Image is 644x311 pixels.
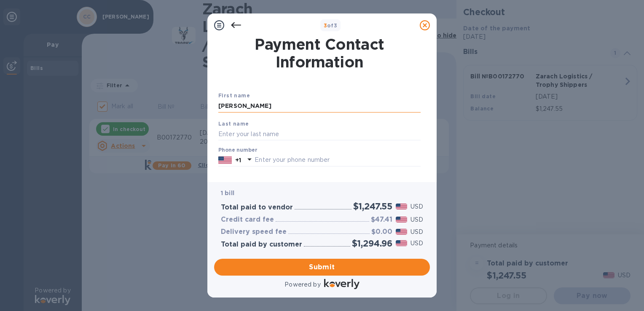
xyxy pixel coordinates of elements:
h2: $1,247.55 [353,201,392,212]
span: 3 [324,22,327,29]
img: USD [396,204,407,209]
p: +1 [235,156,241,164]
p: Powered by [284,280,320,289]
p: USD [411,239,423,248]
b: First name [218,92,250,99]
b: 1 bill [221,190,234,196]
h3: Credit card fee [221,216,274,224]
h3: $0.00 [371,228,392,236]
b: Last name [218,121,249,127]
h2: $1,294.96 [352,238,392,249]
img: USD [396,229,407,235]
img: USD [396,240,407,246]
input: Enter your last name [218,128,421,140]
p: USD [411,215,423,224]
h3: Delivery speed fee [221,228,287,236]
p: USD [411,202,423,211]
input: Enter your phone number [255,154,421,166]
h3: $47.41 [371,216,392,224]
img: Logo [324,279,360,289]
img: US [218,155,232,165]
b: of 3 [324,22,338,29]
input: Enter your first name [218,100,421,113]
h3: Total paid by customer [221,241,302,249]
span: Submit [221,262,423,272]
button: Submit [214,259,430,276]
p: USD [411,228,423,236]
h3: Total paid to vendor [221,204,293,212]
h1: Payment Contact Information [218,35,421,71]
label: Phone number [218,148,257,153]
img: USD [396,217,407,223]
